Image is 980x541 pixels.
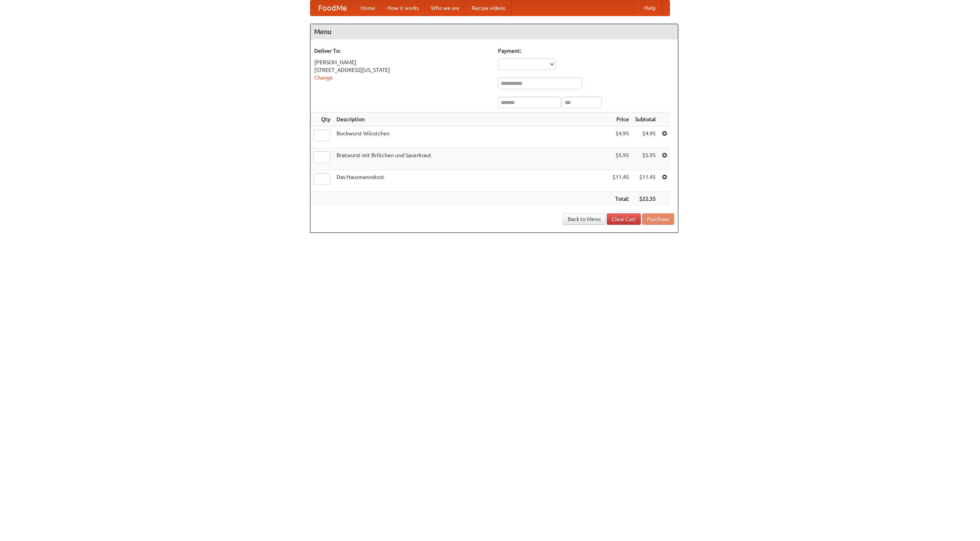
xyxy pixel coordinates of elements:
[642,213,674,225] button: Purchase
[314,58,490,66] div: [PERSON_NAME]
[609,127,632,148] td: $4.95
[632,112,659,127] th: Subtotal
[310,112,333,127] th: Qty
[638,0,662,16] a: Help
[609,170,632,192] td: $11.45
[609,148,632,170] td: $5.95
[381,0,425,16] a: How it works
[609,192,632,206] th: Total:
[498,47,674,55] h5: Payment:
[314,75,333,81] a: Change
[425,0,465,16] a: Who we are
[310,24,678,39] h4: Menu
[632,127,659,148] td: $4.95
[314,66,490,74] div: [STREET_ADDRESS][US_STATE]
[333,127,609,148] td: Bockwurst Würstchen
[354,0,381,16] a: Home
[333,170,609,192] td: Das Hausmannskost
[632,170,659,192] td: $11.45
[333,148,609,170] td: Bratwurst mit Brötchen und Sauerkraut
[333,112,609,127] th: Description
[310,0,354,16] a: FoodMe
[609,112,632,127] th: Price
[632,148,659,170] td: $5.95
[314,47,490,55] h5: Deliver To:
[465,0,511,16] a: Recipe videos
[607,213,641,225] a: Clear Cart
[632,192,659,206] th: $22.35
[563,213,606,225] a: Back to Menu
